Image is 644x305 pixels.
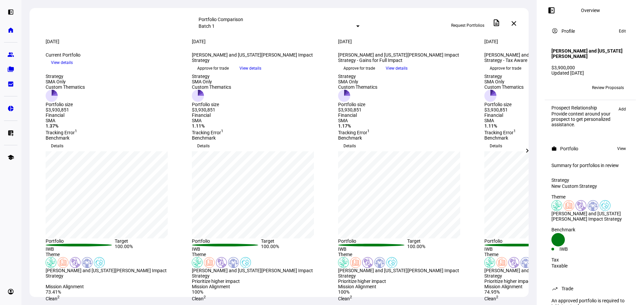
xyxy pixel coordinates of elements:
[7,66,14,73] eth-mat-symbol: folder_copy
[192,63,234,74] button: Approve for trade
[484,84,524,90] div: Custom Thematics
[551,194,629,200] div: Theme
[192,52,330,63] div: [PERSON_NAME] and [US_STATE][PERSON_NAME] Impact Strategy
[7,154,14,161] eth-mat-symbol: school
[561,286,573,291] div: Trade
[484,79,524,84] div: SMA Only
[192,151,314,238] div: chart, 1 series
[338,279,476,284] div: Prioritize higher impact
[338,112,476,118] div: Financial
[261,244,330,252] div: 100.00%
[46,60,78,65] a: View details
[386,257,397,268] img: healthWellness.colored.svg
[484,279,623,284] div: Prioritize higher impact
[484,135,623,141] div: Benchmark
[338,296,352,301] span: Clean
[46,107,85,112] div: $3,930,851
[192,284,330,289] div: Mission Alignment
[228,257,239,268] img: democracy.colored.svg
[600,200,610,211] img: healthWellness.colored.svg
[551,177,629,183] div: Strategy
[7,27,14,33] eth-mat-symbol: home
[484,52,623,63] div: [PERSON_NAME] and [US_STATE][PERSON_NAME] Impact Strategy - Tax Aware
[7,51,14,58] eth-mat-symbol: group
[551,163,629,168] div: Summary for portfolios in review
[7,105,14,112] eth-mat-symbol: pie_chart
[551,200,562,211] img: climateChange.colored.svg
[551,146,557,151] mat-icon: work
[551,227,629,232] div: Benchmark
[46,151,168,238] div: chart, 1 series
[46,141,69,151] button: Details
[51,141,63,151] span: Details
[484,284,623,289] div: Mission Alignment
[484,238,553,244] div: Portfolio
[617,145,626,153] span: View
[338,257,349,268] img: climateChange.colored.svg
[521,257,531,268] img: democracy.colored.svg
[508,257,519,268] img: poverty.colored.svg
[234,65,267,71] a: View details
[338,141,361,151] button: Details
[484,130,516,135] span: Tracking Error
[551,263,629,269] div: Taxable
[523,147,531,155] mat-icon: chevron_right
[484,123,623,129] div: 1.11%
[484,107,524,112] div: $3,930,851
[338,74,377,79] div: Strategy
[560,146,578,151] div: Portfolio
[615,105,629,113] button: Add
[588,200,598,211] img: democracy.colored.svg
[4,48,17,61] a: group
[338,130,370,135] span: Tracking Error
[4,77,17,91] a: bid_landscape
[551,48,629,59] h4: [PERSON_NAME] and [US_STATE][PERSON_NAME]
[7,130,14,136] eth-mat-symbol: list_alt_add
[338,107,377,112] div: $3,930,851
[46,79,85,84] div: SMA Only
[7,81,14,87] eth-mat-symbol: bid_landscape
[446,20,490,31] button: Request Portfolios
[4,102,17,115] a: pie_chart
[82,257,93,268] img: democracy.colored.svg
[204,257,215,268] img: education.colored.svg
[221,129,223,133] sup: 1
[563,200,574,211] img: education.colored.svg
[510,19,518,27] mat-icon: close
[192,238,261,244] div: Portfolio
[343,141,356,151] span: Details
[367,129,370,133] sup: 1
[338,39,476,44] div: [DATE]
[496,257,507,268] img: education.colored.svg
[192,112,330,118] div: Financial
[484,112,623,118] div: Financial
[46,268,184,279] div: [PERSON_NAME] and [US_STATE][PERSON_NAME] Impact Strategy
[451,20,484,31] span: Request Portfolios
[484,141,507,151] button: Details
[386,63,408,73] span: View details
[46,135,184,141] div: Benchmark
[192,135,330,141] div: Benchmark
[115,238,184,244] div: Target
[70,257,80,268] img: poverty.colored.svg
[338,268,476,279] div: [PERSON_NAME] and [US_STATE][PERSON_NAME] Impact Strategy
[551,183,629,189] div: New Custom Strategy
[46,238,115,244] div: Portfolio
[58,257,68,268] img: education.colored.svg
[338,52,476,63] div: [PERSON_NAME] and [US_STATE][PERSON_NAME] Impact Strategy - Gains for Full Impact
[338,102,377,107] div: Portfolio size
[46,118,184,123] div: SMA
[46,246,115,252] div: IWB
[75,129,77,133] sup: 1
[559,246,590,252] div: IWB
[338,79,377,84] div: SMA Only
[46,74,85,79] div: Strategy
[46,52,184,58] div: Current Portfolio
[551,70,629,76] div: Updated [DATE]
[490,141,502,151] span: Details
[338,238,407,244] div: Portfolio
[551,111,615,127] div: Provide context around your prospect to get personalized assistance.
[614,145,629,153] button: View
[338,123,476,129] div: 1.17%
[551,211,629,222] div: [PERSON_NAME] and [US_STATE][PERSON_NAME] Impact Strategy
